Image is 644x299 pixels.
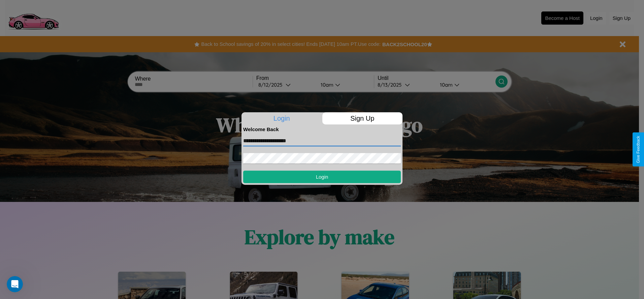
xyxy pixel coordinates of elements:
[7,276,23,292] iframe: Intercom live chat
[241,112,322,124] p: Login
[636,136,641,163] div: Give Feedback
[243,126,401,132] h4: Welcome Back
[322,112,403,124] p: Sign Up
[243,171,401,183] button: Login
